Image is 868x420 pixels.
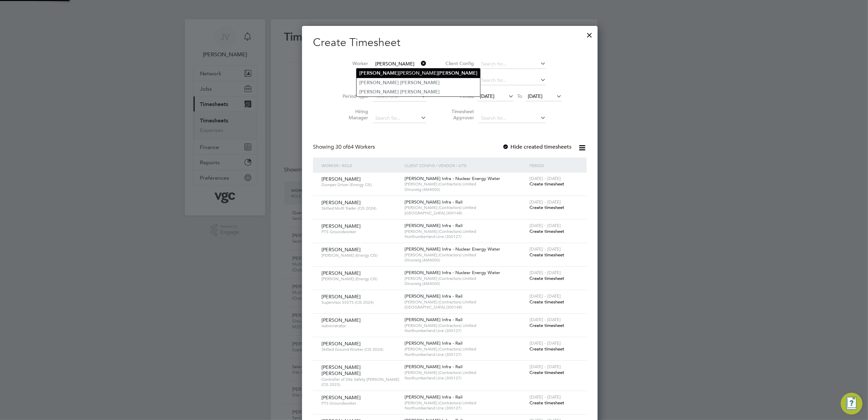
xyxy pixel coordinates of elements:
h2: Create Timesheet [313,35,587,50]
span: [DATE] [528,93,542,99]
span: [DATE] - [DATE] [530,270,561,275]
span: To [515,92,524,101]
span: Dinorwig (4M4000) [405,281,526,286]
span: [PERSON_NAME] Infra - Rail [405,317,462,322]
span: Supervisor SSSTS (CIS 2024) [321,300,399,305]
span: Create timesheet [530,370,564,375]
input: Search for... [479,76,546,85]
b: [PERSON_NAME] [400,89,440,95]
button: Engage Resource Center [841,393,863,415]
span: Create timesheet [530,322,564,328]
span: Controller of Site Safety [PERSON_NAME] (CIS 2023) [321,377,399,387]
span: [DATE] - [DATE] [530,364,561,370]
li: [PERSON_NAME] [357,69,480,78]
span: [PERSON_NAME] Infra - Rail [405,293,462,299]
span: Northumberland Line (300127) [405,352,526,357]
span: [PERSON_NAME] Infra - Rail [405,340,462,346]
span: [PERSON_NAME] (Energy CIS) [321,253,399,258]
label: Timesheet Approver [443,108,474,121]
span: [PERSON_NAME] (Contractors) Limited [405,205,526,210]
span: Create timesheet [530,275,564,281]
span: [PERSON_NAME] [321,270,361,276]
span: Dinorwig (4M4000) [405,257,526,263]
span: [PERSON_NAME] [PERSON_NAME] [321,364,361,376]
span: [PERSON_NAME] (Contractors) Limited [405,252,526,258]
span: [PERSON_NAME] Infra - Nuclear Energy Water [405,176,500,181]
label: Worker [337,60,368,66]
input: Search for... [479,59,546,69]
span: [PERSON_NAME] (Energy CIS) [321,276,399,282]
input: Search for... [373,59,426,69]
span: [PERSON_NAME] (Contractors) Limited [405,400,526,406]
span: [DATE] - [DATE] [530,199,561,205]
span: [PERSON_NAME] [321,394,361,401]
label: Hide created timesheets [503,144,572,150]
span: [PERSON_NAME] Infra - Rail [405,199,462,205]
span: [PERSON_NAME] [321,246,361,253]
b: [PERSON_NAME] [400,80,440,86]
span: Create timesheet [530,299,564,305]
span: [DATE] - [DATE] [530,246,561,252]
b: [PERSON_NAME] [359,89,399,95]
span: Northumberland Line (300127) [405,234,526,239]
span: Northumberland Line (300127) [405,328,526,333]
span: Create timesheet [530,205,564,210]
label: Site [337,77,368,83]
div: Worker / Role [320,157,403,173]
span: [PERSON_NAME] (Contractors) Limited [405,299,526,305]
span: [PERSON_NAME] [321,341,361,347]
input: Search for... [479,114,546,123]
span: [DATE] - [DATE] [530,317,561,322]
span: [DATE] - [DATE] [530,223,561,228]
span: Northumberland Line (300127) [405,405,526,411]
span: [GEOGRAPHIC_DATA] (300148) [405,210,526,216]
span: [DATE] - [DATE] [530,394,561,400]
div: Showing [313,144,376,151]
label: Client Config [443,60,474,66]
span: [PERSON_NAME] (Contractors) Limited [405,346,526,352]
span: [PERSON_NAME] (Contractors) Limited [405,276,526,281]
span: Create timesheet [530,228,564,234]
span: Administrator [321,323,399,329]
span: [PERSON_NAME] (Contractors) Limited [405,229,526,234]
span: [PERSON_NAME] [321,223,361,229]
span: [PERSON_NAME] (Contractors) Limited [405,370,526,375]
span: [PERSON_NAME] Infra - Nuclear Energy Water [405,246,500,252]
span: Dumper Driver (Energy CIS) [321,182,399,187]
span: [PERSON_NAME] Infra - Rail [405,223,462,228]
span: [PERSON_NAME] Infra - Rail [405,394,462,400]
b: [PERSON_NAME] [359,70,399,76]
div: Client Config / Vendor / Site [403,157,528,173]
span: [PERSON_NAME] (Contractors) Limited [405,323,526,328]
b: [PERSON_NAME] [359,80,399,86]
span: [PERSON_NAME] Infra - Nuclear Energy Water [405,270,500,275]
span: [PERSON_NAME] [321,294,361,300]
span: [PERSON_NAME] (Contractors) Limited [405,181,526,187]
span: Create timesheet [530,181,564,187]
div: Period [528,157,580,173]
label: Period Type [337,93,368,99]
span: Create timesheet [530,252,564,258]
span: Dinorwig (4M4000) [405,187,526,192]
label: Hiring Manager [337,108,368,121]
span: PTS Groundworker [321,229,399,235]
span: Skilled Ground Worker (CIS 2024) [321,347,399,352]
span: [DATE] - [DATE] [530,340,561,346]
span: [PERSON_NAME] Infra - Rail [405,364,462,370]
span: 64 Workers [335,144,375,150]
span: [GEOGRAPHIC_DATA] (300148) [405,304,526,310]
span: [DATE] - [DATE] [530,293,561,299]
span: Create timesheet [530,400,564,406]
input: Search for... [373,114,426,123]
span: [DATE] [480,93,494,99]
span: [PERSON_NAME] [321,199,361,206]
b: [PERSON_NAME] [438,70,477,76]
span: [DATE] - [DATE] [530,176,561,181]
span: Skilled Multi Trader (CIS 2024) [321,206,399,211]
span: [PERSON_NAME] [321,317,361,323]
span: Create timesheet [530,346,564,352]
span: PTS Groundworker [321,401,399,406]
span: Northumberland Line (300127) [405,375,526,381]
span: [PERSON_NAME] [321,176,361,182]
span: 30 of [335,144,348,150]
